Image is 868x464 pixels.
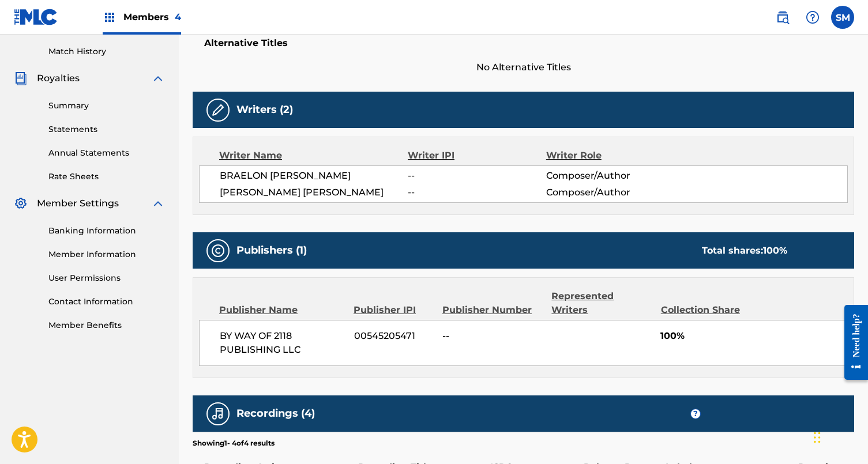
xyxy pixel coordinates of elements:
[211,103,225,117] img: Writers
[48,248,165,261] a: Member Information
[48,225,165,237] a: Banking Information
[211,407,225,421] img: Recordings
[211,244,225,258] img: Publishers
[354,329,434,343] span: 00545205471
[661,303,756,317] div: Collection Share
[691,409,700,418] span: ?
[37,71,80,85] span: Royalties
[175,12,181,22] span: 4
[546,186,672,199] span: Composer/Author
[236,407,315,420] h5: Recordings (4)
[220,169,408,183] span: BRAELON [PERSON_NAME]
[204,37,843,49] h5: Alternative Titles
[48,319,165,331] a: Member Benefits
[48,147,165,159] a: Annual Statements
[48,46,165,58] a: Match History
[236,244,307,257] h5: Publishers (1)
[236,103,293,116] h5: Writers (2)
[771,6,794,29] a: Public Search
[831,6,854,29] div: User Menu
[219,149,408,163] div: Writer Name
[763,245,787,256] span: 100 %
[814,420,821,455] div: Drag
[103,10,117,24] img: Top Rightsholders
[151,197,165,210] img: expand
[776,10,790,24] img: search
[14,9,58,25] img: MLC Logo
[546,149,672,163] div: Writer Role
[48,123,165,135] a: Statements
[123,10,181,24] span: Members
[14,197,28,210] img: Member Settings
[37,197,119,210] span: Member Settings
[810,409,868,464] iframe: Chat Widget
[702,244,787,258] div: Total shares:
[48,100,165,112] a: Summary
[836,295,868,390] iframe: Resource Center
[546,169,672,183] span: Composer/Author
[48,272,165,284] a: User Permissions
[151,71,165,85] img: expand
[14,71,28,85] img: Royalties
[660,329,847,343] span: 100%
[408,169,546,183] span: --
[806,10,820,24] img: help
[408,149,546,163] div: Writer IPI
[442,329,543,343] span: --
[408,186,546,199] span: --
[219,303,345,317] div: Publisher Name
[801,6,824,29] div: Help
[354,303,434,317] div: Publisher IPI
[48,171,165,183] a: Rate Sheets
[442,303,543,317] div: Publisher Number
[220,329,345,357] span: BY WAY OF 2118 PUBLISHING LLC
[551,289,652,317] div: Represented Writers
[48,296,165,308] a: Contact Information
[193,61,854,74] span: No Alternative Titles
[193,438,275,448] p: Showing 1 - 4 of 4 results
[220,186,408,199] span: [PERSON_NAME] [PERSON_NAME]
